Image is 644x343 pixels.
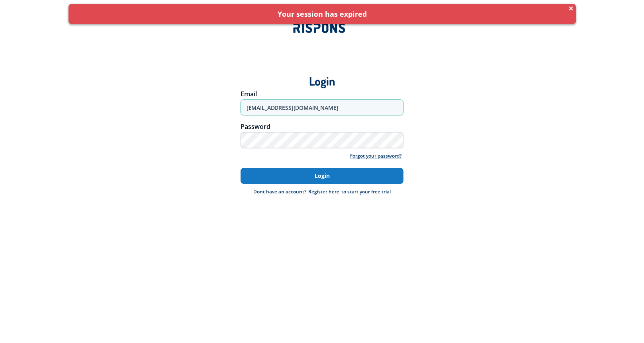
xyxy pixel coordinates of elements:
input: Enter your email [241,99,404,115]
div: Dont have an account? [253,188,306,196]
span: × [568,6,574,11]
div: Password [241,123,404,130]
div: Your session has expired [74,10,570,18]
div: Email [241,91,404,97]
div: Login [49,61,595,89]
button: Login [241,168,404,184]
a: Forgot your password? [348,152,403,160]
a: Register here [306,188,341,195]
div: to start your free trial [306,188,391,196]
